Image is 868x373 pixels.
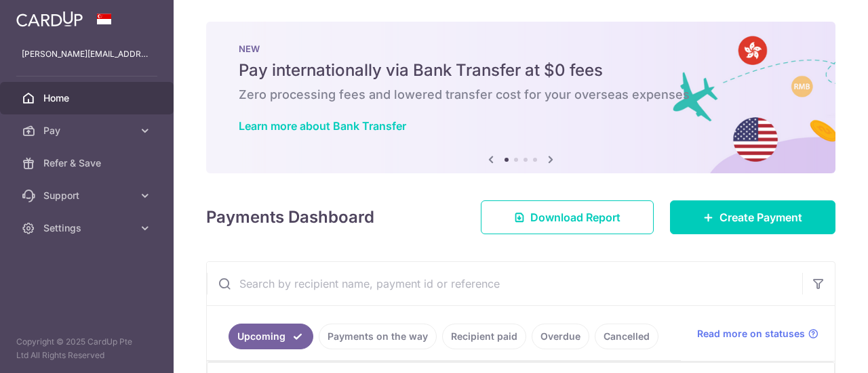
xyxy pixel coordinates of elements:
[670,200,835,234] a: Create Payment
[229,324,313,349] a: Upcoming
[319,324,437,349] a: Payments on the way
[697,327,818,341] a: Read more on statuses
[442,324,526,349] a: Recipient paid
[239,43,803,54] p: NEW
[16,11,83,27] img: CardUp
[532,324,589,349] a: Overdue
[207,262,802,305] input: Search by recipient name, payment id or reference
[595,324,658,349] a: Cancelled
[43,91,133,105] span: Home
[43,156,133,170] span: Refer & Save
[43,221,133,235] span: Settings
[43,124,133,137] span: Pay
[530,209,620,225] span: Download Report
[206,205,374,229] h4: Payments Dashboard
[719,209,802,225] span: Create Payment
[206,22,835,173] img: Bank transfer banner
[239,87,803,103] h6: Zero processing fees and lowered transfer cost for your overseas expenses
[697,327,805,341] span: Read more on statuses
[481,200,654,234] a: Download Report
[239,60,803,81] h5: Pay internationally via Bank Transfer at $0 fees
[239,119,406,133] a: Learn more about Bank Transfer
[43,189,133,202] span: Support
[22,47,152,61] p: [PERSON_NAME][EMAIL_ADDRESS][DOMAIN_NAME]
